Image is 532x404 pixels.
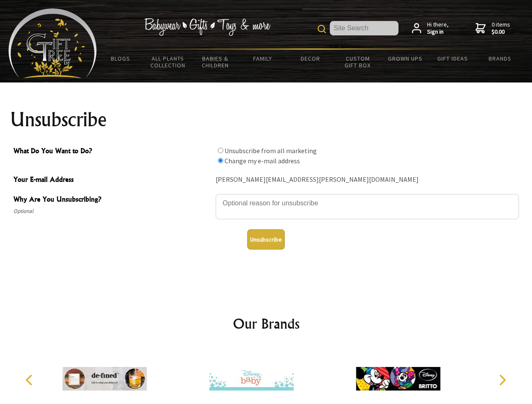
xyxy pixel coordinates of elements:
strong: $0.00 [492,28,510,36]
a: Hi there,Sign in [412,21,449,36]
input: Site Search [330,21,398,35]
a: Decor [286,50,334,67]
strong: Sign in [427,28,449,36]
img: Babyware - Gifts - Toys and more... [8,8,97,78]
div: [PERSON_NAME][EMAIL_ADDRESS][PERSON_NAME][DOMAIN_NAME] [216,173,519,186]
a: Babies & Children [192,50,239,74]
a: BLOGS [97,50,144,67]
span: Why Are You Unsubscribing? [13,194,211,206]
a: Family [239,50,287,67]
img: Babywear - Gifts - Toys & more [144,18,270,36]
img: product search [318,25,326,33]
h2: Our Brands [17,314,516,334]
textarea: Why Are You Unsubscribing? [216,194,519,219]
label: Unsubscribe from all marketing [225,146,317,155]
a: All Plants Collection [144,50,192,74]
button: Unsubscribe [247,229,285,250]
button: Next [493,371,511,389]
span: Optional [13,206,211,216]
span: 0 items [492,21,510,36]
a: Brands [476,50,524,67]
a: 0 items$0.00 [476,21,510,36]
button: Previous [21,371,40,389]
input: What Do You Want to Do? [218,148,223,153]
a: Custom Gift Box [334,50,382,74]
h1: Unsubscribe [10,109,522,130]
span: Your E-mail Address [13,174,211,186]
a: Grown Ups [381,50,429,67]
span: What Do You Want to Do? [13,146,211,158]
span: Hi there, [427,21,449,36]
label: Change my e-mail address [225,157,300,165]
a: Gift Ideas [429,50,476,67]
input: What Do You Want to Do? [218,158,223,163]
